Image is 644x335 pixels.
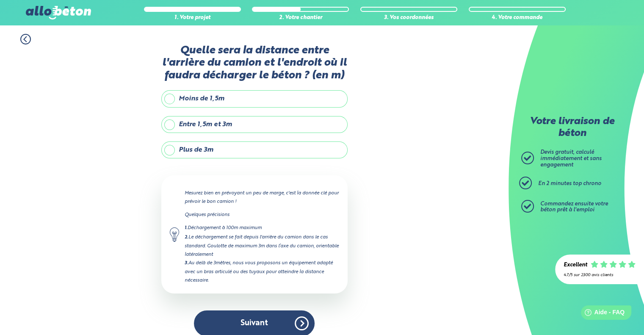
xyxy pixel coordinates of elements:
p: Quelques précisions [185,210,339,219]
label: Moins de 1,5m [161,90,348,107]
label: Quelle sera la distance entre l'arrière du camion et l'endroit où il faudra décharger le béton ? ... [161,44,348,82]
p: Mesurez bien en prévoyant un peu de marge, c'est la donnée clé pour prévoir le bon camion ! [185,189,339,206]
span: Devis gratuit, calculé immédiatement et sans engagement [540,150,602,167]
div: 1. Votre projet [144,15,241,21]
div: Le déchargement se fait depuis l'arrière du camion dans le cas standard. Goulotte de maximum 3m d... [185,233,339,259]
div: 4. Votre commande [469,15,566,21]
label: Plus de 3m [161,141,348,158]
strong: 1. [185,226,188,230]
div: 3. Vos coordonnées [360,15,457,21]
img: allobéton [26,6,91,19]
iframe: Help widget launcher [569,302,635,326]
div: Déchargement à 100m maximum [185,224,339,233]
span: En 2 minutes top chrono [538,181,601,186]
span: Commandez ensuite votre béton prêt à l'emploi [540,201,608,213]
div: Excellent [564,262,587,269]
div: Au delà de 3mètres, nous vous proposons un équipement adapté avec un bras articulé ou des tuyaux ... [185,259,339,285]
p: Votre livraison de béton [523,116,621,139]
strong: 2. [185,235,188,240]
label: Entre 1,5m et 3m [161,116,348,133]
strong: 3. [185,261,188,266]
div: 2. Votre chantier [252,15,349,21]
div: 4.7/5 sur 2300 avis clients [564,273,636,277]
